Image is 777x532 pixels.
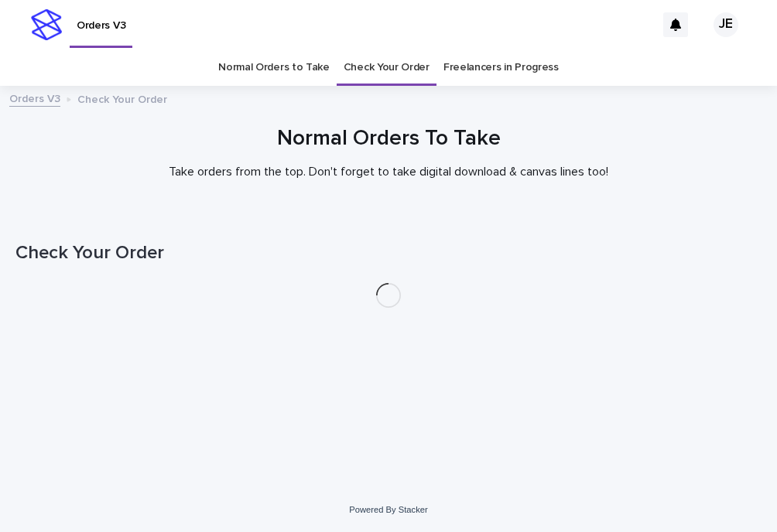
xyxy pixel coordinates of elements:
[77,90,167,107] p: Check Your Order
[218,49,330,86] a: Normal Orders to Take
[9,89,60,107] a: Orders V3
[349,505,427,514] a: Powered By Stacker
[31,9,62,40] img: stacker-logo-s-only.png
[344,49,430,86] a: Check Your Order
[714,12,738,37] div: JE
[15,126,762,152] h1: Normal Orders To Take
[443,49,559,86] a: Freelancers in Progress
[79,165,698,179] p: Take orders from the top. Don't forget to take digital download & canvas lines too!
[15,242,762,264] h1: Check Your Order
